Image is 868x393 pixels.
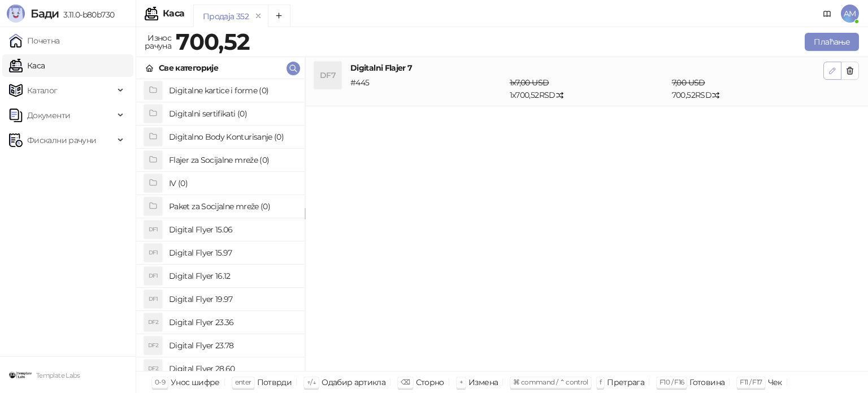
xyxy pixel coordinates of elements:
[136,79,305,371] div: grid
[805,33,859,51] button: Плаћање
[155,378,165,386] span: 0-9
[841,5,859,23] span: AM
[171,375,220,390] div: Унос шифре
[144,221,162,239] div: DF1
[416,375,444,390] div: Сторно
[59,10,114,20] span: 3.11.0-b80b730
[203,10,249,23] div: Продаја 352
[818,5,836,23] a: Документација
[251,11,266,21] button: remove
[9,29,60,52] a: Почетна
[144,336,162,355] div: DF2
[169,151,296,169] h4: Flajer za Socijalne mreže (0)
[169,81,296,100] h4: Digitalne kartice i forme (0)
[507,76,670,101] div: 1 x 700,52 RSD
[257,375,292,390] div: Потврди
[768,375,782,390] div: Чек
[169,174,296,192] h4: IV (0)
[7,5,25,23] img: Logo
[169,290,296,308] h4: Digital Flyer 19.97
[142,31,173,53] div: Износ рачуна
[600,378,601,386] span: f
[144,244,162,262] div: DF1
[670,76,826,101] div: 700,52 RSD
[27,104,70,127] span: Документи
[169,197,296,215] h4: Paket za Socijalne mreže (0)
[510,77,549,88] span: 1 x 7,00 USD
[169,267,296,285] h4: Digital Flyer 16.12
[740,378,762,386] span: F11 / F17
[169,336,296,355] h4: Digital Flyer 23.78
[268,5,290,27] button: Add tab
[350,62,823,74] h4: Digitalni Flajer 7
[401,378,410,386] span: ⌫
[322,375,385,390] div: Одабир артикла
[459,378,463,386] span: +
[307,378,316,386] span: ↑/↓
[9,364,32,386] img: 64x64-companyLogo-46bbf2fd-0887-484e-a02e-a45a40244bfa.png
[27,79,58,102] span: Каталог
[176,28,250,55] strong: 700,52
[169,244,296,262] h4: Digital Flyer 15.97
[27,129,96,152] span: Фискални рачуни
[169,360,296,378] h4: Digital Flyer 28.60
[144,290,162,308] div: DF1
[169,105,296,123] h4: Digitalni sertifikati (0)
[144,267,162,285] div: DF1
[314,62,341,89] div: DF7
[468,375,498,390] div: Измена
[659,378,684,386] span: F10 / F16
[513,378,588,386] span: ⌘ command / ⌃ control
[36,372,80,379] small: Template Labs
[144,313,162,331] div: DF2
[235,378,251,386] span: enter
[159,62,218,74] div: Све категорије
[31,7,59,20] span: Бади
[607,375,644,390] div: Претрага
[169,128,296,146] h4: Digitalno Body Konturisanje (0)
[672,77,705,88] span: 7,00 USD
[169,313,296,331] h4: Digital Flyer 23.36
[9,54,45,77] a: Каса
[144,360,162,378] div: DF2
[169,221,296,239] h4: Digital Flyer 15.06
[163,9,184,18] div: Каса
[348,76,507,101] div: # 445
[689,375,724,390] div: Готовина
